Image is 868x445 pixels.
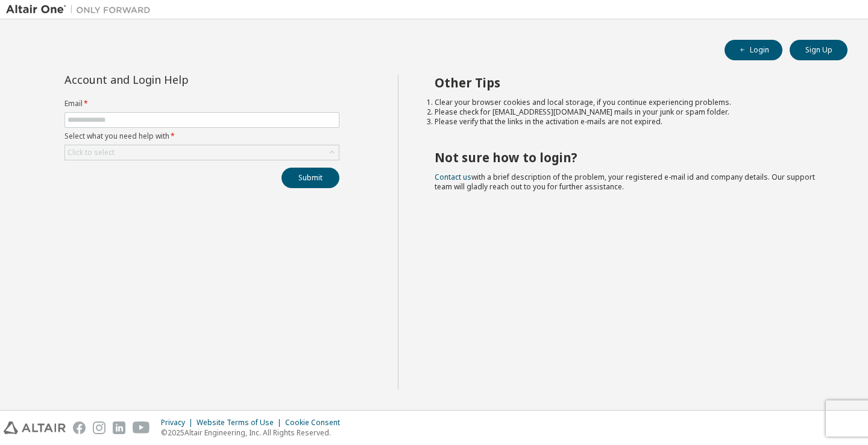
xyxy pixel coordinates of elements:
[68,148,115,157] div: Click to select
[435,172,815,192] span: with a brief description of the problem, your registered e-mail id and company details. Our suppo...
[435,107,826,117] li: Please check for [EMAIL_ADDRESS][DOMAIN_NAME] mails in your junk or spam folder.
[161,418,197,428] div: Privacy
[64,131,339,141] label: Select what you need help with
[435,98,826,107] li: Clear your browser cookies and local storage, if you continue experiencing problems.
[133,421,150,434] img: youtube.svg
[4,421,66,434] img: altair_logo.svg
[64,75,285,84] div: Account and Login Help
[435,117,826,127] li: Please verify that the links in the activation e-mails are not expired.
[64,99,339,109] label: Email
[725,40,782,60] button: Login
[435,150,826,165] h2: Not sure how to login?
[435,172,471,182] a: Contact us
[790,40,848,60] button: Sign Up
[6,4,157,16] img: Altair One
[113,421,125,434] img: linkedin.svg
[65,145,339,160] div: Click to select
[73,421,86,434] img: facebook.svg
[161,428,347,438] p: © 2025 Altair Engineering, Inc. All Rights Reserved.
[285,418,347,428] div: Cookie Consent
[281,168,339,188] button: Submit
[197,418,285,428] div: Website Terms of Use
[93,421,105,434] img: instagram.svg
[435,75,826,90] h2: Other Tips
